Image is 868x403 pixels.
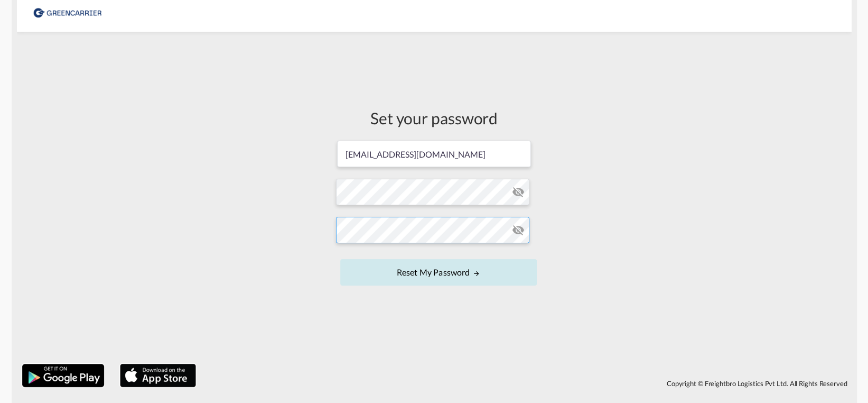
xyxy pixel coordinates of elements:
[336,107,533,129] div: Set your password
[337,141,531,167] input: Email address
[21,363,105,388] img: google.png
[201,374,852,392] div: Copyright © Freightbro Logistics Pvt Ltd. All Rights Reserved
[512,186,525,198] md-icon: icon-eye-off
[340,259,537,286] button: UPDATE MY PASSWORD
[119,363,197,388] img: apple.png
[512,224,525,236] md-icon: icon-eye-off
